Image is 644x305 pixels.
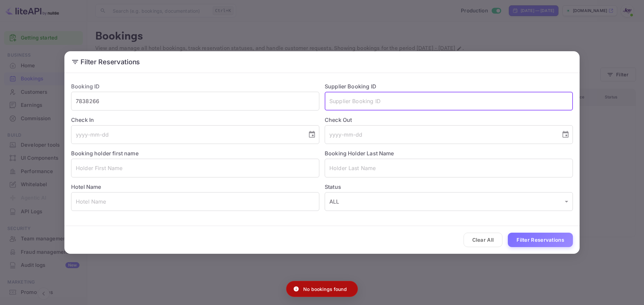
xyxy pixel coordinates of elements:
button: Choose date [559,128,572,141]
input: Holder Last Name [325,159,573,177]
div: ALL [325,192,573,211]
label: Booking holder first name [71,150,139,157]
button: Clear All [464,233,503,247]
input: yyyy-mm-dd [325,125,556,144]
label: Check Out [325,116,573,124]
label: Status [325,183,573,191]
input: Booking ID [71,92,319,110]
h2: Filter Reservations [64,51,580,73]
input: Holder First Name [71,159,319,177]
label: Booking ID [71,83,100,90]
p: No bookings found [303,286,347,293]
input: Hotel Name [71,192,319,211]
label: Supplier Booking ID [325,83,376,90]
input: Supplier Booking ID [325,92,573,110]
input: yyyy-mm-dd [71,125,303,144]
button: Choose date [305,128,319,141]
label: Hotel Name [71,183,101,190]
label: Booking Holder Last Name [325,150,394,157]
label: Check In [71,116,319,124]
button: Filter Reservations [508,233,573,247]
